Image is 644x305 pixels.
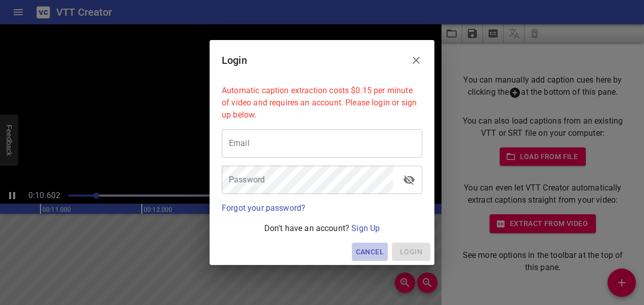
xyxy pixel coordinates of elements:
span: Cancel [356,246,384,258]
button: toggle password visibility [397,168,421,192]
a: Forgot your password? [222,203,305,213]
span: Please enter your email and password above. [392,243,430,261]
button: Close [404,48,428,72]
h6: Login [222,52,247,68]
a: Sign Up [351,223,380,233]
p: Don't have an account? [222,222,422,235]
p: Automatic caption extraction costs $0.15 per minute of video and requires an account. Please logi... [222,85,422,121]
button: Cancel [352,243,388,261]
